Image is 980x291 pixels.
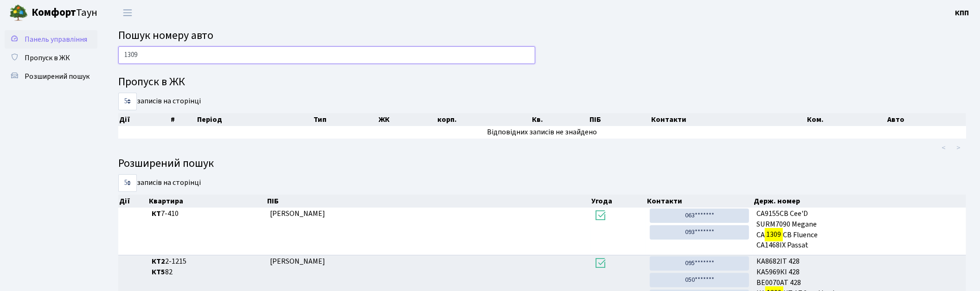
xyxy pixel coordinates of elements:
b: КТ [152,209,161,219]
span: CA9155CB Cee'D SURM7090 Megane СА СВ Fluence СА1468ІХ Passat [756,209,962,251]
a: Пропуск в ЖК [5,49,97,67]
input: Пошук [118,46,535,64]
th: Контакти [650,113,806,126]
th: ПІБ [589,113,650,126]
b: Комфорт [32,5,76,20]
th: Авто [886,113,966,126]
h4: Розширений пошук [118,157,966,171]
img: logo.png [9,4,28,22]
span: [PERSON_NAME] [270,256,325,266]
span: Пошук номеру авто [118,27,213,44]
th: Держ. номер [753,195,967,208]
a: Розширений пошук [5,67,97,86]
th: ПІБ [266,195,590,208]
th: корп. [437,113,531,126]
th: Дії [118,195,148,208]
th: Контакти [646,195,753,208]
b: КТ5 [152,267,165,277]
label: записів на сторінці [118,174,201,192]
button: Переключити навігацію [116,5,139,20]
span: Пропуск в ЖК [25,53,70,63]
th: Період [196,113,313,126]
span: Розширений пошук [25,71,90,82]
a: Панель управління [5,30,97,49]
h4: Пропуск в ЖК [118,76,966,89]
td: Відповідних записів не знайдено [118,126,966,139]
span: Панель управління [25,34,87,44]
th: Угода [590,195,646,208]
th: Ком. [806,113,886,126]
select: записів на сторінці [118,174,137,192]
span: Таун [32,5,97,21]
th: Кв. [531,113,589,126]
span: 7-410 [152,209,263,219]
a: КПП [955,7,969,19]
th: Квартира [148,195,267,208]
span: 2-1215 82 [152,256,263,278]
th: # [170,113,196,126]
select: записів на сторінці [118,93,137,110]
label: записів на сторінці [118,93,201,110]
mark: 1309 [765,228,782,241]
th: Тип [313,113,378,126]
span: [PERSON_NAME] [270,209,325,219]
th: Дії [118,113,170,126]
b: КТ2 [152,256,165,266]
th: ЖК [378,113,436,126]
